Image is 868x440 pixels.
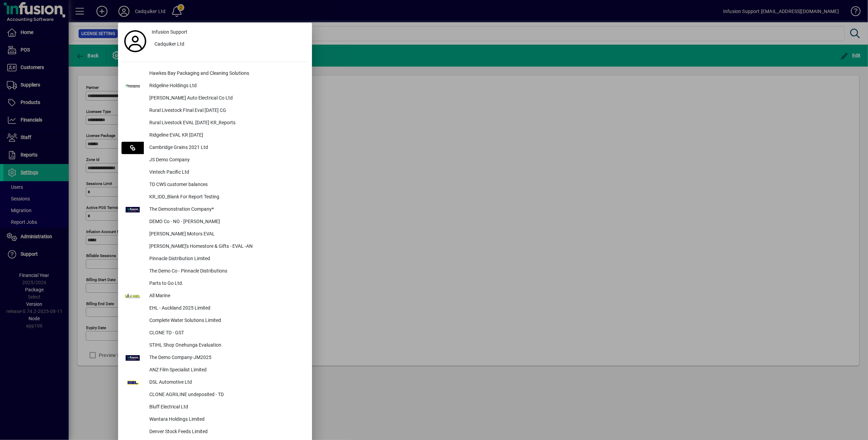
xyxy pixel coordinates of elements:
[121,105,309,117] button: Rural Livestock FInal Eval [DATE] CG
[144,154,309,166] div: JS Demo Company
[144,290,309,302] div: All Marine
[149,26,309,38] a: Infusion Support
[121,377,309,389] button: DSL Automotive Ltd
[144,389,309,401] div: CLONE AGRILINE undeposited - TD
[121,191,309,204] button: KR_IDD_Blank For Report Testing
[144,352,309,364] div: The Demo Company-JM2025
[144,166,309,179] div: Vintech Pacific Ltd
[121,414,309,426] button: Wantara Holdings Limited
[144,426,309,438] div: Denver Stock Feeds Limited
[144,265,309,278] div: The Demo Co - Pinnacle Distributions
[121,302,309,315] button: EHL - Auckland 2025 Limited
[121,327,309,339] button: CLONE TD - GST
[121,241,309,253] button: [PERSON_NAME]'s Homestore & Gifts - EVAL -AN
[144,105,309,117] div: Rural Livestock FInal Eval [DATE] CG
[121,216,309,228] button: DEMO Co - NO - [PERSON_NAME]
[121,92,309,105] button: [PERSON_NAME] Auto Electrical Co Ltd
[121,204,309,216] button: The Demonstration Company*
[144,253,309,265] div: Pinnacle Distribution Limited
[144,80,309,92] div: Ridgeline Holdings Ltd
[121,364,309,377] button: ANZ Film Specialist Limited
[144,191,309,204] div: KR_IDD_Blank For Report Testing
[121,179,309,191] button: TD CWS customer balances
[144,204,309,216] div: The Demonstration Company*
[144,68,309,80] div: Hawkes Bay Packaging and Cleaning Solutions
[121,265,309,278] button: The Demo Co - Pinnacle Distributions
[144,302,309,315] div: EHL - Auckland 2025 Limited
[144,129,309,142] div: Ridgeline EVAL KR [DATE]
[144,179,309,191] div: TD CWS customer balances
[121,278,309,290] button: Parts to Go Ltd.
[144,377,309,389] div: DSL Automotive Ltd
[121,389,309,401] button: CLONE AGRILINE undeposited - TD
[144,339,309,352] div: STIHL Shop Onehunga Evaluation
[144,241,309,253] div: [PERSON_NAME]'s Homestore & Gifts - EVAL -AN
[121,352,309,364] button: The Demo Company-JM2025
[144,142,309,154] div: Cambridge Grains 2021 Ltd
[144,401,309,414] div: Bluff Electrical Ltd
[144,315,309,327] div: Complete Water Solutions Limited
[144,228,309,241] div: [PERSON_NAME] Motors EVAL
[121,228,309,241] button: [PERSON_NAME] Motors EVAL
[121,129,309,142] button: Ridgeline EVAL KR [DATE]
[121,142,309,154] button: Cambridge Grains 2021 Ltd
[144,327,309,339] div: CLONE TD - GST
[144,414,309,426] div: Wantara Holdings Limited
[144,216,309,228] div: DEMO Co - NO - [PERSON_NAME]
[121,68,309,80] button: Hawkes Bay Packaging and Cleaning Solutions
[121,35,149,47] a: Profile
[121,426,309,438] button: Denver Stock Feeds Limited
[144,278,309,290] div: Parts to Go Ltd.
[121,315,309,327] button: Complete Water Solutions Limited
[144,364,309,377] div: ANZ Film Specialist Limited
[121,80,309,92] button: Ridgeline Holdings Ltd
[121,339,309,352] button: STIHL Shop Onehunga Evaluation
[149,38,309,51] button: Cadquiker Ltd
[121,154,309,166] button: JS Demo Company
[152,28,187,36] span: Infusion Support
[121,253,309,265] button: Pinnacle Distribution Limited
[121,290,309,302] button: All Marine
[144,117,309,129] div: Rural Livestock EVAL [DATE] KR_Reports
[121,166,309,179] button: Vintech Pacific Ltd
[121,401,309,414] button: Bluff Electrical Ltd
[144,92,309,105] div: [PERSON_NAME] Auto Electrical Co Ltd
[121,117,309,129] button: Rural Livestock EVAL [DATE] KR_Reports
